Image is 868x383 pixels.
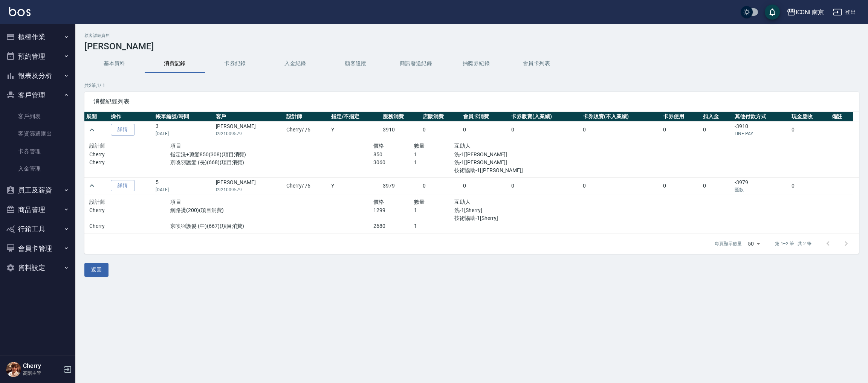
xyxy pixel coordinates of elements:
[154,112,214,122] th: 帳單編號/時間
[3,85,72,105] button: 客戶管理
[3,160,72,177] a: 入金管理
[170,206,373,214] p: 網路燙(200)(項目消費)
[3,258,72,278] button: 資料設定
[84,82,859,89] p: 共 2 筆, 1 / 1
[830,5,859,19] button: 登出
[9,7,31,16] img: Logo
[414,159,455,166] p: 1
[701,112,733,122] th: 扣入金
[89,151,170,159] p: Cherry
[509,112,581,122] th: 卡券販賣(入業績)
[23,362,61,370] h5: Cherry
[170,143,181,149] span: 項目
[6,362,21,377] img: Person
[3,219,72,239] button: 行銷工具
[461,177,510,194] td: 0
[145,55,205,73] button: 消費記錄
[414,151,455,159] p: 1
[93,98,850,105] span: 消費紀錄列表
[170,159,373,166] p: 京喚羽護髮 (長)(668)(項目消費)
[373,199,384,205] span: 價格
[461,112,510,122] th: 會員卡消費
[790,177,830,194] td: 0
[509,122,581,138] td: 0
[156,130,212,137] p: [DATE]
[3,180,72,200] button: 員工及薪資
[581,112,661,122] th: 卡券販賣(不入業績)
[3,47,72,66] button: 預約管理
[733,112,790,122] th: 其他付款方式
[414,143,425,149] span: 數量
[3,108,72,125] a: 客戶列表
[454,143,471,149] span: 互助人
[661,112,701,122] th: 卡券使用
[775,240,811,247] p: 第 1–2 筆 共 2 筆
[3,125,72,142] a: 客資篩選匯出
[373,206,414,214] p: 1299
[109,112,154,122] th: 操作
[414,222,455,230] p: 1
[3,27,72,47] button: 櫃檯作業
[111,180,135,192] a: 詳情
[454,199,471,205] span: 互助人
[89,199,105,205] span: 設計師
[414,206,455,214] p: 1
[373,222,414,230] p: 2680
[381,112,421,122] th: 服務消費
[454,151,576,159] p: 洗-1[[PERSON_NAME]]
[329,112,381,122] th: 指定/不指定
[661,122,701,138] td: 0
[3,66,72,85] button: 報表及分析
[89,143,105,149] span: 設計師
[509,177,581,194] td: 0
[329,122,381,138] td: Y
[156,186,212,193] p: [DATE]
[89,159,170,166] p: Cherry
[765,5,780,20] button: save
[790,112,830,122] th: 現金應收
[414,199,425,205] span: 數量
[446,55,506,73] button: 抽獎券紀錄
[581,177,661,194] td: 0
[796,8,824,17] div: ICONI 南京
[3,239,72,258] button: 會員卡管理
[745,233,763,254] div: 50
[735,186,788,193] p: 匯款
[154,122,214,138] td: 3
[284,112,329,122] th: 設計師
[205,55,265,73] button: 卡券紀錄
[329,177,381,194] td: Y
[784,5,827,20] button: ICONI 南京
[421,122,461,138] td: 0
[701,122,733,138] td: 0
[325,55,386,73] button: 顧客追蹤
[284,122,329,138] td: Cherry / /6
[3,143,72,160] a: 卡券管理
[454,159,576,166] p: 洗-1[[PERSON_NAME]]
[506,55,567,73] button: 會員卡列表
[373,159,414,166] p: 3060
[170,199,181,205] span: 項目
[170,222,373,230] p: 京喚羽護髮 (中)(667)(項目消費)
[86,180,98,191] button: expand row
[3,200,72,220] button: 商品管理
[701,177,733,194] td: 0
[86,124,98,136] button: expand row
[170,151,373,159] p: 指定洗+剪髮850(308)(項目消費)
[214,177,285,194] td: [PERSON_NAME]
[735,130,788,137] p: LINE PAY
[421,177,461,194] td: 0
[84,55,145,73] button: 基本資料
[214,122,285,138] td: [PERSON_NAME]
[830,112,853,122] th: 備註
[381,177,421,194] td: 3979
[373,151,414,159] p: 850
[216,186,283,193] p: 0921009579
[386,55,446,73] button: 簡訊發送紀錄
[373,143,384,149] span: 價格
[154,177,214,194] td: 5
[454,206,576,214] p: 洗-1[Sherry]
[111,124,135,136] a: 詳情
[581,122,661,138] td: 0
[381,122,421,138] td: 3910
